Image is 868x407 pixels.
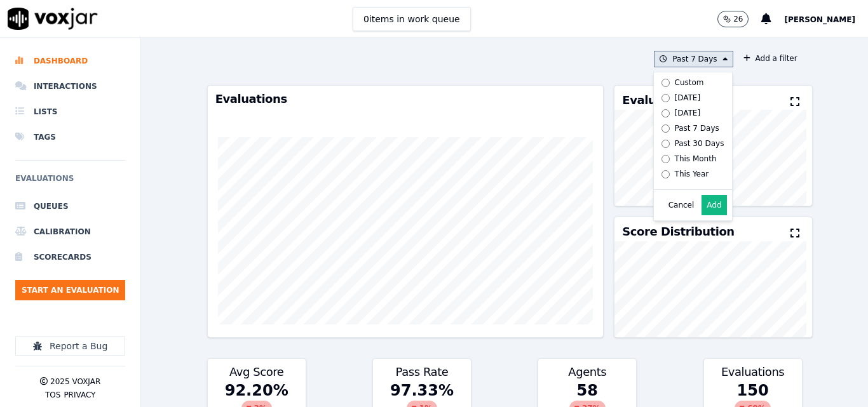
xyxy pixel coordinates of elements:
h3: Avg Score [215,366,298,378]
a: Lists [15,99,125,124]
a: Scorecards [15,244,125,270]
div: Past 7 Days [675,123,719,133]
input: [DATE] [661,94,670,102]
div: Custom [675,77,704,88]
a: Interactions [15,74,125,99]
h3: Pass Rate [381,366,463,378]
div: [DATE] [675,108,701,118]
button: Past 7 Days Custom [DATE] [DATE] Past 7 Days Past 30 Days This Month This Year Cancel Add [654,51,733,67]
p: 2025 Voxjar [50,377,100,387]
button: Start an Evaluation [15,280,125,300]
a: Queues [15,194,125,219]
span: [PERSON_NAME] [784,15,855,24]
img: voxjar logo [8,8,98,30]
h3: Evaluations [712,366,794,378]
div: This Year [675,169,709,179]
h3: Evaluations [215,93,596,105]
h3: Agents [546,366,628,378]
input: Past 7 Days [661,124,670,133]
button: 0items in work queue [353,7,471,31]
a: Tags [15,124,125,150]
div: [DATE] [675,93,701,103]
button: 26 [717,11,761,27]
button: Report a Bug [15,337,125,356]
input: Custom [661,79,670,87]
h6: Evaluations [15,171,125,194]
div: This Month [675,154,717,164]
button: [PERSON_NAME] [784,11,868,27]
p: 26 [733,14,743,24]
button: TOS [45,390,60,400]
h3: Score Distribution [622,226,734,237]
input: This Month [661,155,670,163]
a: Dashboard [15,48,125,74]
input: [DATE] [661,109,670,117]
div: Past 30 Days [675,138,724,149]
h3: Evaluators [622,95,688,106]
button: 26 [717,11,749,27]
button: Add a filter [738,51,803,66]
input: This Year [661,170,670,178]
button: Privacy [64,390,95,400]
button: Add [702,195,726,215]
button: Cancel [668,200,695,210]
input: Past 30 Days [661,140,670,148]
a: Calibration [15,219,125,244]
